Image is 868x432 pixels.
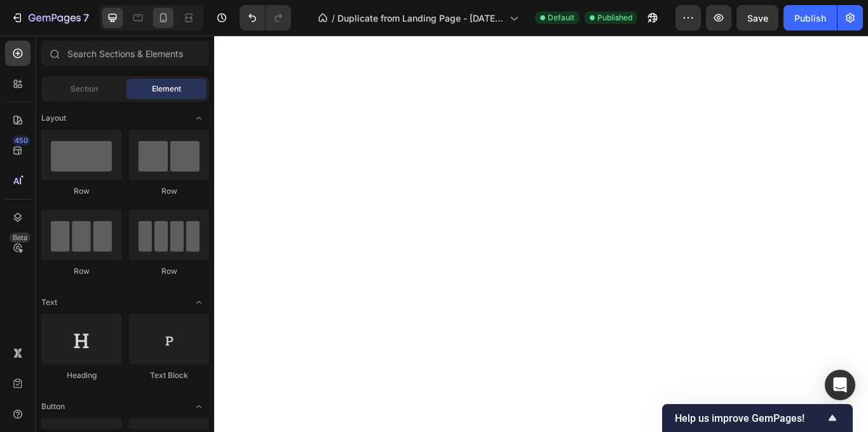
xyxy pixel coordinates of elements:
[240,5,291,30] div: Undo/Redo
[189,108,209,128] span: Toggle open
[825,370,855,400] div: Open Intercom Messenger
[129,186,209,197] div: Row
[675,412,825,424] span: Help us improve GemPages!
[675,410,840,426] button: Show survey - Help us improve GemPages!
[41,370,121,381] div: Heading
[189,292,209,313] span: Toggle open
[783,5,837,30] button: Publish
[152,83,181,95] span: Element
[129,266,209,277] div: Row
[597,12,632,24] span: Published
[189,396,209,417] span: Toggle open
[12,135,31,145] div: 450
[794,11,826,25] div: Publish
[10,233,31,243] div: Beta
[747,13,768,24] span: Save
[83,10,89,25] p: 7
[41,112,66,124] span: Layout
[214,36,868,432] iframe: Design area
[548,12,574,24] span: Default
[71,83,98,95] span: Section
[41,266,121,277] div: Row
[332,11,335,25] span: /
[129,370,209,381] div: Text Block
[41,186,121,197] div: Row
[337,11,505,25] span: Duplicate from Landing Page - [DATE] 12:59:54
[41,401,65,412] span: Button
[5,5,95,30] button: 7
[41,297,57,308] span: Text
[41,41,209,66] input: Search Sections & Elements
[736,5,778,30] button: Save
